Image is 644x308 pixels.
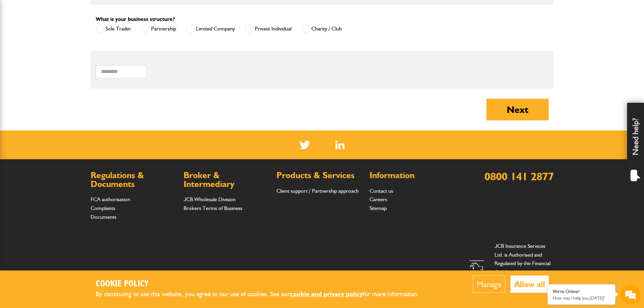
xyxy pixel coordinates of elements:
h2: Information [369,171,456,180]
h2: Broker & Intermediary [184,171,270,188]
label: Limited Company [186,25,235,33]
input: Enter your email address [9,82,123,97]
div: Minimize live chat window [111,3,127,20]
p: How may I help you today? [553,295,610,301]
button: Manage [473,276,505,293]
a: Careers [369,196,387,203]
a: Contact us [369,188,393,194]
button: Allow all [510,276,549,293]
textarea: Type your message and hit 'Enter' [9,122,123,203]
a: LinkedIn [335,141,344,149]
a: JCB Wholesale Division [184,196,236,203]
label: Private Individual [245,25,291,33]
h2: Regulations & Documents [91,171,177,188]
label: Charity / Club [302,25,342,33]
a: FCA authorisation [91,196,130,203]
a: 0800 141 2877 [484,170,554,183]
h2: Cookie Policy [96,279,430,289]
input: Enter your phone number [9,102,123,117]
div: Chat with us now [35,38,114,47]
label: Partnership [141,25,176,33]
a: Sitemap [369,205,387,211]
a: Brokers Terms of Business [184,205,242,211]
a: Documents [91,214,116,220]
label: What is your business structure? [96,17,175,22]
img: Twitter [300,141,310,149]
p: By continuing to use this website, you agree to our use of cookies. See our for more information. [96,289,430,300]
img: d_20077148190_company_1631870298795_20077148190 [11,38,28,47]
p: JCB Insurance Services Ltd. is Authorised and Regulated by the Financial Conduct Authority and is... [495,242,554,302]
div: We're Online! [553,289,610,294]
img: Linked In [335,141,344,149]
label: Sole Trader [96,25,131,33]
a: Complaints [91,205,115,211]
input: Enter your last name [9,63,123,77]
a: cookie and privacy policy [290,290,363,298]
button: Next [486,99,549,120]
em: Start Chat [92,208,123,217]
a: Client support / Partnership approach [277,188,359,194]
h2: Products & Services [277,171,363,180]
div: Need help? [627,103,644,187]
